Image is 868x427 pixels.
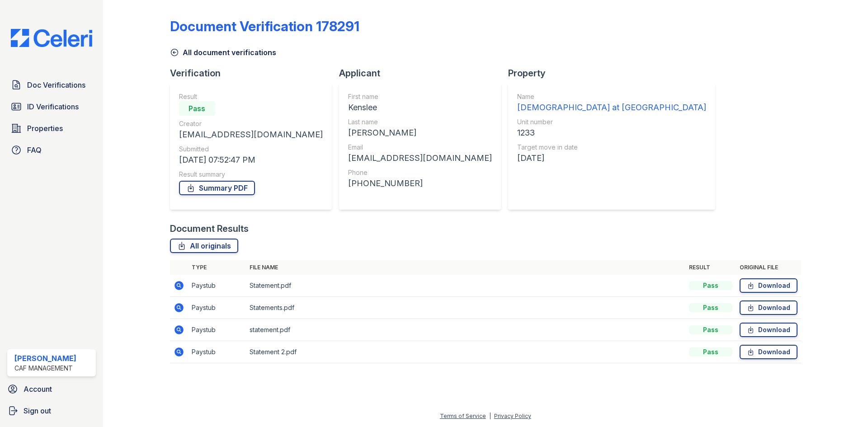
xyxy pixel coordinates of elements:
[4,402,99,420] a: Sign out
[348,101,492,114] div: Kenslee
[7,141,96,159] a: FAQ
[170,239,238,253] a: All originals
[7,119,96,137] a: Properties
[685,260,736,275] th: Result
[24,384,52,394] span: Account
[736,260,801,275] th: Original file
[179,101,215,116] div: Pass
[517,92,706,114] a: Name [DEMOGRAPHIC_DATA] at [GEOGRAPHIC_DATA]
[689,347,732,357] div: Pass
[188,319,246,341] td: Paystub
[740,323,797,337] a: Download
[7,98,96,116] a: ID Verifications
[188,275,246,297] td: Paystub
[188,260,246,275] th: Type
[27,145,42,155] span: FAQ
[24,405,51,416] span: Sign out
[27,101,79,112] span: ID Verifications
[489,413,491,419] div: |
[179,145,323,154] div: Submitted
[246,275,685,297] td: Statement.pdf
[7,76,96,94] a: Doc Verifications
[179,92,323,101] div: Result
[246,319,685,341] td: statement.pdf
[14,364,76,373] div: CAF Management
[4,29,99,47] img: CE_Logo_Blue-a8612792a0a2168367f1c8372b55b34899dd931a85d93a1a3d3e32e68fde9ad4.png
[494,413,531,419] a: Privacy Policy
[348,117,492,127] div: Last name
[170,67,339,80] div: Verification
[517,117,706,127] div: Unit number
[517,143,706,152] div: Target move in date
[740,300,797,315] a: Download
[740,345,797,359] a: Download
[740,278,797,293] a: Download
[348,168,492,177] div: Phone
[348,143,492,152] div: Email
[517,101,706,114] div: [DEMOGRAPHIC_DATA] at [GEOGRAPHIC_DATA]
[246,260,685,275] th: File name
[179,181,255,195] a: Summary PDF
[27,80,85,90] span: Doc Verifications
[517,127,706,139] div: 1233
[4,380,99,398] a: Account
[508,67,722,80] div: Property
[440,413,486,419] a: Terms of Service
[27,123,63,134] span: Properties
[517,92,706,101] div: Name
[170,222,249,235] div: Document Results
[179,119,323,128] div: Creator
[179,154,323,166] div: [DATE] 07:52:47 PM
[179,170,323,179] div: Result summary
[689,281,732,290] div: Pass
[517,152,706,164] div: [DATE]
[170,47,276,58] a: All document verifications
[348,152,492,164] div: [EMAIL_ADDRESS][DOMAIN_NAME]
[246,341,685,363] td: Statement 2.pdf
[170,18,359,34] div: Document Verification 178291
[339,67,508,80] div: Applicant
[348,92,492,101] div: First name
[689,325,732,334] div: Pass
[689,303,732,312] div: Pass
[188,341,246,363] td: Paystub
[246,297,685,319] td: Statements.pdf
[188,297,246,319] td: Paystub
[179,128,323,141] div: [EMAIL_ADDRESS][DOMAIN_NAME]
[348,127,492,139] div: [PERSON_NAME]
[14,353,76,364] div: [PERSON_NAME]
[348,177,492,190] div: [PHONE_NUMBER]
